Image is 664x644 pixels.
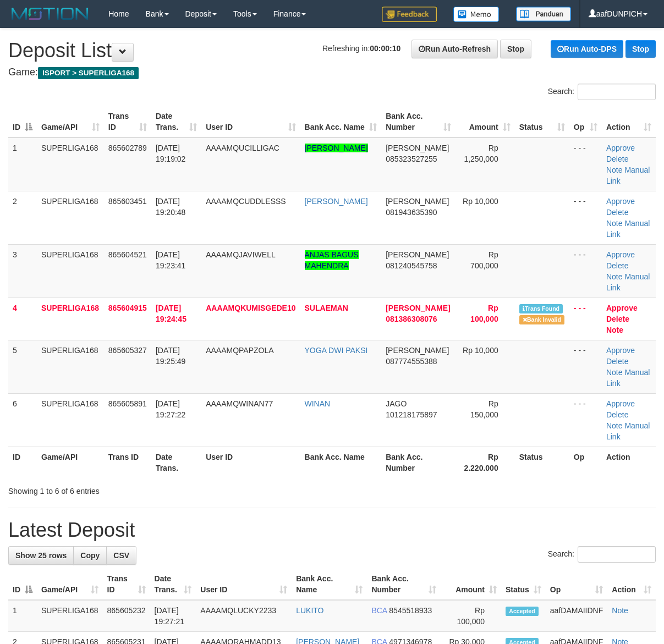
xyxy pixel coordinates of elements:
[602,447,656,478] th: Action
[108,304,147,312] span: 865604915
[386,261,437,270] span: Copy 081240545758 to clipboard
[501,569,546,600] th: Status: activate to sort column ascending
[15,551,67,560] span: Show 25 rows
[103,600,150,632] td: 865605232
[606,304,638,312] a: Approve
[548,546,656,563] label: Search:
[37,447,104,478] th: Game/API
[151,106,201,137] th: Date Trans.: activate to sort column ascending
[206,144,279,152] span: AAAAMQUCILLIGAC
[386,304,450,312] span: [PERSON_NAME]
[456,447,515,478] th: Rp 2.220.000
[381,106,456,137] th: Bank Acc. Number: activate to sort column ascending
[296,606,323,615] a: LUKITO
[8,137,37,191] td: 1
[546,600,607,632] td: aafDAMAIIDNF
[37,600,103,632] td: SUPERLIGA168
[506,607,539,616] span: Accepted
[606,410,628,419] a: Delete
[300,106,382,137] th: Bank Acc. Name: activate to sort column ascending
[516,7,571,21] img: panduan.png
[441,569,501,600] th: Amount: activate to sort column ascending
[463,197,498,206] span: Rp 10,000
[367,569,440,600] th: Bank Acc. Number: activate to sort column ascending
[8,569,37,600] th: ID: activate to sort column descending
[103,569,150,600] th: Trans ID: activate to sort column ascending
[463,346,498,355] span: Rp 10,000
[386,208,437,217] span: Copy 081943635390 to clipboard
[500,40,531,58] a: Stop
[470,399,498,419] span: Rp 150,000
[156,144,186,163] span: [DATE] 19:19:02
[8,340,37,393] td: 5
[453,7,500,22] img: Button%20Memo.svg
[456,106,515,137] th: Amount: activate to sort column ascending
[382,7,437,22] img: Feedback.jpg
[305,304,348,312] a: SULAEMAN
[37,137,104,191] td: SUPERLIGA168
[606,219,650,239] a: Manual Link
[386,315,437,323] span: Copy 081386308076 to clipboard
[606,421,623,430] a: Note
[305,250,359,270] a: ANJAS BAGUS MAHENDRA
[37,244,104,298] td: SUPERLIGA168
[606,368,623,377] a: Note
[156,346,186,366] span: [DATE] 19:25:49
[8,67,656,78] h4: Game:
[206,250,276,259] span: AAAAMQJAVIWELL
[108,250,147,259] span: 865604521
[305,144,368,152] a: [PERSON_NAME]
[606,166,650,185] a: Manual Link
[206,346,273,355] span: AAAAMQPAPZOLA
[612,606,628,615] a: Note
[606,399,635,408] a: Approve
[551,40,623,58] a: Run Auto-DPS
[8,40,656,62] h1: Deposit List
[156,399,186,419] span: [DATE] 19:27:22
[548,84,656,100] label: Search:
[470,304,498,323] span: Rp 100,000
[606,272,650,292] a: Manual Link
[606,261,628,270] a: Delete
[602,106,656,137] th: Action: activate to sort column ascending
[8,244,37,298] td: 3
[150,569,196,600] th: Date Trans.: activate to sort column ascending
[578,546,656,563] input: Search:
[201,106,300,137] th: User ID: activate to sort column ascending
[470,250,498,270] span: Rp 700,000
[300,447,382,478] th: Bank Acc. Name
[108,144,147,152] span: 865602789
[464,144,498,163] span: Rp 1,250,000
[411,40,498,58] a: Run Auto-Refresh
[106,546,136,565] a: CSV
[569,137,602,191] td: - - -
[108,197,147,206] span: 865603451
[151,447,201,478] th: Date Trans.
[389,606,432,615] span: Copy 8545518933 to clipboard
[156,197,186,217] span: [DATE] 19:20:48
[201,447,300,478] th: User ID
[206,197,286,206] span: AAAAMQCUDDLESSS
[515,106,569,137] th: Status: activate to sort column ascending
[150,600,196,632] td: [DATE] 19:27:21
[37,569,103,600] th: Game/API: activate to sort column ascending
[386,357,437,366] span: Copy 087774555388 to clipboard
[569,244,602,298] td: - - -
[625,40,656,58] a: Stop
[569,191,602,244] td: - - -
[381,447,456,478] th: Bank Acc. Number
[37,298,104,340] td: SUPERLIGA168
[606,326,623,334] a: Note
[569,298,602,340] td: - - -
[108,399,147,408] span: 865605891
[606,208,628,217] a: Delete
[37,393,104,447] td: SUPERLIGA168
[606,155,628,163] a: Delete
[37,191,104,244] td: SUPERLIGA168
[606,197,635,206] a: Approve
[546,569,607,600] th: Op: activate to sort column ascending
[606,272,623,281] a: Note
[8,298,37,340] td: 4
[386,410,437,419] span: Copy 101218175897 to clipboard
[569,393,602,447] td: - - -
